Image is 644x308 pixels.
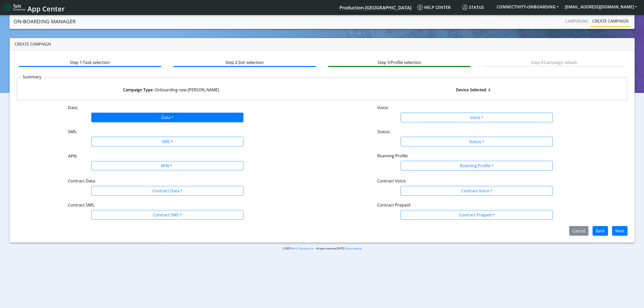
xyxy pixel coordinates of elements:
label: Contract SMS: [68,202,95,208]
button: CONNECTIVITY-ONBOARDING [494,2,562,11]
button: SMS [91,137,243,146]
button: [EMAIL_ADDRESS][DOMAIN_NAME] [562,2,640,11]
a: Campaigns [563,16,590,26]
a: Telit IoT Solutions, Inc. [290,247,315,250]
span: Help center [417,5,451,10]
label: Data: [68,105,78,111]
a: Help center [415,2,460,12]
button: Roaming Profile [401,161,553,170]
img: status.svg [462,5,468,10]
button: Data [91,113,243,122]
button: Next [612,226,628,236]
btn: Step 2: Sim selection [173,57,316,67]
btn: Step 1: Task selection [19,57,161,67]
a: On-Boarding Manager [14,16,76,27]
img: logo-telit-cinterion-gw-new.png [4,4,25,12]
div: Create campaign [10,38,635,50]
label: SMS: [68,129,77,135]
button: Cancel [569,226,588,236]
label: Contract Data: [68,178,96,184]
a: Create campaign [590,16,631,26]
div: : Onboarding new [PERSON_NAME] [20,87,322,93]
div: : 4 [322,87,624,93]
strong: Device Selected [456,87,486,93]
button: Contract SMS [91,210,243,220]
btn: Step 4: Campaign details [483,57,625,67]
btn: Step 3: Profile selection [328,57,470,67]
span: App Center [27,4,65,13]
label: APN: [68,153,77,159]
strong: Campaign Type [123,87,153,93]
label: Contract Prepaid: [377,202,411,208]
label: Roaming Profile [377,153,408,159]
a: Your current platform instance [339,2,411,12]
button: Contract Voice [401,186,553,196]
p: © 2025 . All rights reserved.[DATE] | [165,247,479,250]
a: Status website [346,247,362,250]
p: Summary [21,74,44,80]
button: Contract Prepaid [401,210,553,220]
button: Voice [401,113,553,122]
div: APN [86,161,246,171]
button: Contract Data [91,186,243,196]
img: knowledge.svg [417,5,423,10]
a: App Center [4,2,64,13]
span: Production-[GEOGRAPHIC_DATA] [339,5,412,11]
label: Voice: [377,105,389,111]
label: Contract Voice: [377,178,406,184]
span: Status [462,5,484,10]
label: Status: [377,129,390,135]
button: Back [593,226,608,236]
a: Status [460,2,494,12]
button: Status [401,137,553,146]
